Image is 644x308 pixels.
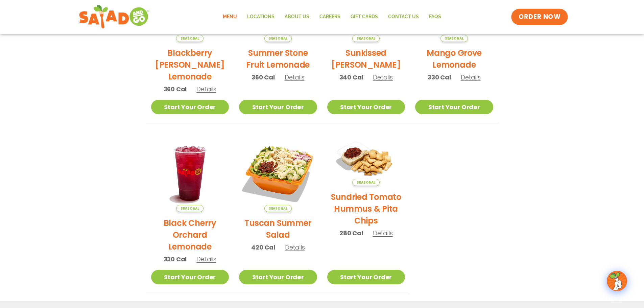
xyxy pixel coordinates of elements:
[239,47,317,71] h2: Summer Stone Fruit Lemonade
[79,3,150,30] img: new-SAG-logo-768×292
[511,9,568,25] a: ORDER NOW
[151,47,229,82] h2: Blackberry [PERSON_NAME] Lemonade
[424,9,446,25] a: FAQs
[264,35,292,42] span: Seasonal
[239,100,317,114] a: Start Your Order
[151,100,229,114] a: Start Your Order
[415,47,493,71] h2: Mango Grove Lemonade
[428,73,451,82] span: 330 Cal
[519,13,560,21] span: ORDER NOW
[327,47,405,71] h2: Sunkissed [PERSON_NAME]
[218,9,242,25] a: Menu
[345,9,383,25] a: GIFT CARDS
[327,134,405,186] img: Product photo for Sundried Tomato Hummus & Pita Chips
[264,205,292,212] span: Seasonal
[327,191,405,227] h2: Sundried Tomato Hummus & Pita Chips
[239,270,317,284] a: Start Your Order
[151,134,229,212] img: Product photo for Black Cherry Orchard Lemonade
[196,255,216,263] span: Details
[239,217,317,241] h2: Tuscan Summer Salad
[373,229,393,237] span: Details
[327,100,405,114] a: Start Your Order
[252,73,275,82] span: 360 Cal
[352,179,380,186] span: Seasonal
[352,35,380,42] span: Seasonal
[239,134,317,212] img: Product photo for Tuscan Summer Salad
[314,9,345,25] a: Careers
[218,9,446,25] nav: Menu
[176,205,204,212] span: Seasonal
[285,73,305,81] span: Details
[327,270,405,284] a: Start Your Order
[383,9,424,25] a: Contact Us
[242,9,280,25] a: Locations
[440,35,468,42] span: Seasonal
[176,35,204,42] span: Seasonal
[607,271,626,290] img: wpChatIcon
[280,9,314,25] a: About Us
[151,217,229,253] h2: Black Cherry Orchard Lemonade
[373,73,393,81] span: Details
[196,85,216,93] span: Details
[339,73,363,82] span: 340 Cal
[251,243,275,252] span: 420 Cal
[285,243,305,252] span: Details
[461,73,481,81] span: Details
[415,100,493,114] a: Start Your Order
[164,255,187,264] span: 330 Cal
[151,270,229,284] a: Start Your Order
[164,85,187,94] span: 360 Cal
[339,229,363,238] span: 280 Cal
